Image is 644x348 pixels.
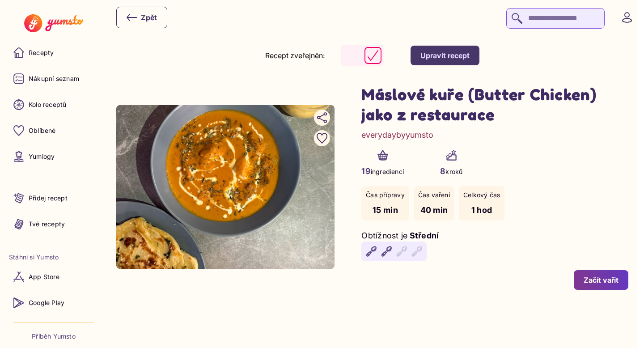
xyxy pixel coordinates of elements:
[29,100,67,109] p: Kolo receptů
[29,152,55,161] p: Yumlogy
[9,68,98,89] a: Nákupní seznam
[410,231,439,240] span: Střední
[361,229,407,242] p: Obtížnost je
[418,191,450,199] p: Čas vaření
[361,129,433,141] a: everydaybyyumsto
[584,275,619,285] div: Začít vařit
[471,205,492,215] span: 1 hod
[361,166,371,176] span: 19
[420,205,448,215] span: 40 min
[361,165,404,177] p: ingrediencí
[9,187,98,209] a: Přidej recept
[9,292,98,314] a: Google Play
[361,84,628,124] h1: Máslové kuře (Butter Chicken) jako z restaurace
[9,266,98,288] a: App Store
[373,205,398,215] span: 15 min
[127,12,157,23] div: Zpět
[440,166,445,176] span: 8
[32,332,76,341] a: Příběh Yumsto
[29,272,59,281] p: App Store
[265,51,325,60] label: Recept zveřejněn:
[9,120,98,141] a: Oblíbené
[29,48,54,57] p: Recepty
[9,42,98,64] a: Recepty
[463,191,500,199] p: Celkový čas
[9,146,98,167] a: Yumlogy
[366,191,405,199] p: Čas přípravy
[9,213,98,235] a: Tvé recepty
[411,46,479,65] button: Upravit recept
[420,51,470,60] div: Upravit recept
[29,298,64,307] p: Google Play
[116,105,335,269] img: undefined
[574,270,628,290] button: Začít vařit
[116,7,167,28] button: Zpět
[29,74,79,83] p: Nákupní seznam
[29,220,65,229] p: Tvé recepty
[29,194,68,203] p: Přidej recept
[24,14,83,32] img: Yumsto logo
[29,126,56,135] p: Oblíbené
[9,253,98,262] li: Stáhni si Yumsto
[9,94,98,115] a: Kolo receptů
[440,165,462,177] p: kroků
